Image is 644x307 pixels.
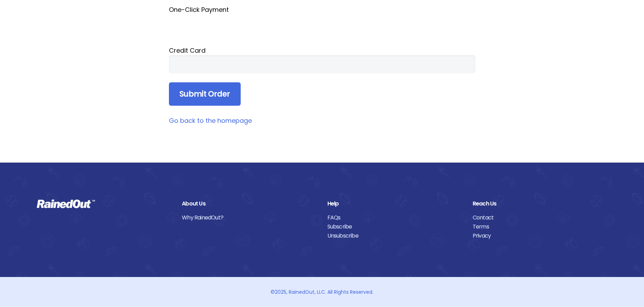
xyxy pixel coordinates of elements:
[182,213,317,222] a: Why RainedOut?
[327,213,462,222] a: FAQs
[169,14,475,37] iframe: Secure payment button frame
[473,231,607,240] a: Privacy
[327,222,462,231] a: Subscribe
[182,199,317,208] div: About Us
[327,199,462,208] div: Help
[473,199,607,208] div: Reach Us
[327,231,462,240] a: Unsubscribe
[169,116,252,125] a: Go back to the homepage
[169,82,241,106] input: Submit Order
[169,46,475,55] div: Credit Card
[169,5,475,37] fieldset: One-Click Payment
[176,60,468,68] iframe: Secure card payment input frame
[473,222,607,231] a: Terms
[473,213,607,222] a: Contact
